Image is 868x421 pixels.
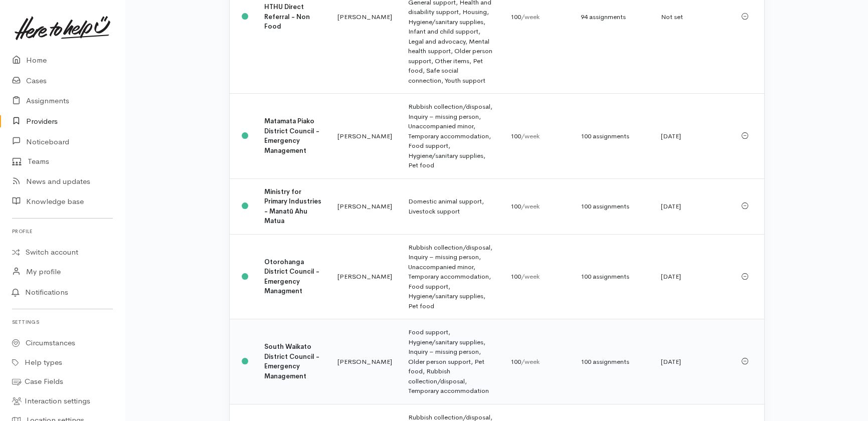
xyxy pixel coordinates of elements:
[510,201,565,212] div: 100
[264,258,319,296] b: Otorohanga District Council - Emergency Managment
[12,225,113,238] h6: Profile
[264,3,310,31] b: HTHU Direct Referral - Non Food
[264,187,321,226] b: Ministry for Primary Industries - Manatū Ahu Matua
[653,178,733,234] td: [DATE]
[521,202,540,210] span: /week
[653,94,733,179] td: [DATE]
[329,234,400,319] td: [PERSON_NAME]
[521,272,540,281] span: /week
[329,94,400,179] td: [PERSON_NAME]
[521,13,540,21] span: /week
[264,342,319,380] b: South Waikato District Council - Emergency Management
[521,357,540,366] span: /week
[400,94,502,179] td: Rubbish collection/disposal, Inquiry – missing person, Unaccompanied minor, Temporary accommodati...
[581,12,645,22] div: 94 assignments
[400,234,502,319] td: Rubbish collection/disposal, Inquiry – missing person, Unaccompanied minor, Temporary accommodati...
[329,319,400,404] td: [PERSON_NAME]
[581,357,645,367] div: 100 assignments
[510,272,565,282] div: 100
[510,12,565,22] div: 100
[400,178,502,234] td: Domestic animal support, Livestock support
[510,131,565,141] div: 100
[521,132,540,140] span: /week
[581,201,645,212] div: 100 assignments
[653,319,733,404] td: [DATE]
[653,234,733,319] td: [DATE]
[581,131,645,141] div: 100 assignments
[264,117,319,155] b: Matamata Piako District Council - Emergency Management
[400,319,502,404] td: Food support, Hygiene/sanitary supplies, Inquiry – missing person, Older person support, Pet food...
[12,315,113,329] h6: Settings
[581,272,645,282] div: 100 assignments
[329,178,400,234] td: [PERSON_NAME]
[510,357,565,367] div: 100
